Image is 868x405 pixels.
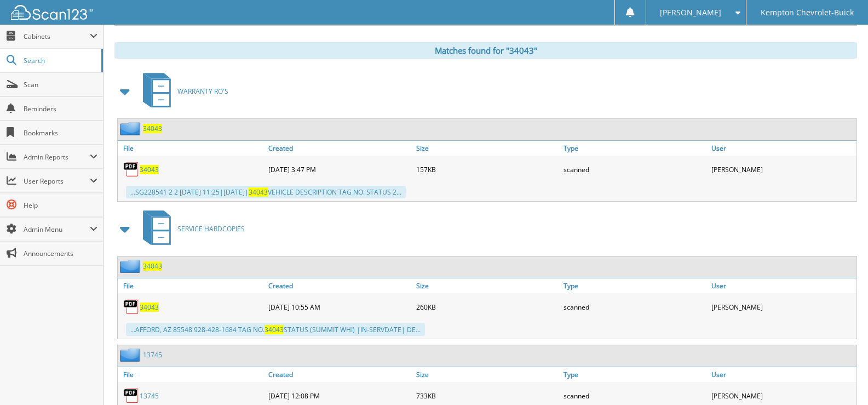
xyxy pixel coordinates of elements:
a: User [709,367,856,382]
img: folder2.png [120,259,143,273]
a: 34043 [140,165,159,174]
a: 34043 [143,124,162,133]
span: [PERSON_NAME] [660,9,721,16]
div: [DATE] 3:47 PM [266,158,413,180]
a: Created [266,367,413,382]
a: SERVICE HARDCOPIES [136,207,245,250]
div: 157KB [413,158,561,180]
div: scanned [561,158,709,180]
img: PDF.png [123,161,140,178]
div: ...AFFORD, AZ 85548 928-428-1684 TAG NO. STATUS (SUMMIT WHI) |IN-SERVDATE| DE... [126,323,425,336]
a: File [118,278,266,293]
span: Reminders [24,104,97,113]
span: Cabinets [24,32,90,41]
a: WARRANTY RO'S [136,70,228,113]
a: Type [561,367,709,382]
a: User [709,278,856,293]
span: Admin Menu [24,225,90,234]
a: Type [561,278,709,293]
a: Type [561,141,709,156]
span: Search [24,56,96,65]
a: Created [266,141,413,156]
div: 260KB [413,296,561,318]
a: Created [266,278,413,293]
a: 13745 [140,391,159,401]
img: PDF.png [123,299,140,315]
a: Size [413,141,561,156]
div: [PERSON_NAME] [709,296,856,318]
img: folder2.png [120,348,143,362]
a: 34043 [140,303,159,312]
span: WARRANTY RO'S [177,87,228,96]
div: scanned [561,296,709,318]
div: [DATE] 10:55 AM [266,296,413,318]
a: File [118,367,266,382]
img: scan123-logo-white.svg [11,5,93,20]
span: 34043 [265,325,284,334]
span: SERVICE HARDCOPIES [177,224,245,233]
span: 34043 [249,187,268,197]
div: [PERSON_NAME] [709,158,856,180]
span: Bookmarks [24,128,97,138]
img: folder2.png [120,122,143,135]
span: Kempton Chevrolet-Buick [761,9,854,16]
a: 34043 [143,261,162,271]
span: Help [24,201,97,210]
iframe: Chat Widget [813,352,868,405]
span: Announcements [24,249,97,258]
span: User Reports [24,176,90,186]
span: Admin Reports [24,152,90,162]
a: Size [413,367,561,382]
img: PDF.png [123,387,140,404]
span: Scan [24,80,97,89]
a: Size [413,278,561,293]
div: Matches found for "34043" [114,42,857,59]
a: User [709,141,856,156]
a: File [118,141,266,156]
div: ...SG228541 2 2 [DATE] 11:25|[DATE]| VEHICLE DESCRIPTION TAG NO. STATUS 2... [126,186,406,198]
a: 13745 [143,350,162,360]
